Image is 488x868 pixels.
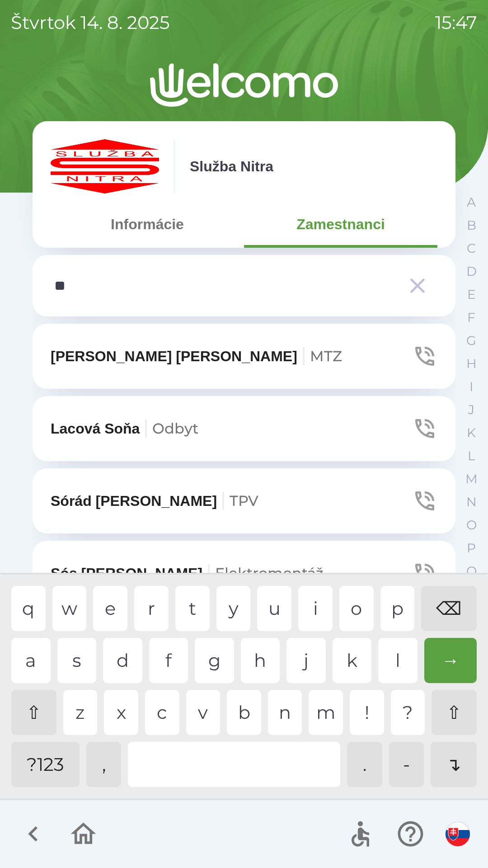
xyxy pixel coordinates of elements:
[244,208,437,241] button: Zamestnanci
[33,541,455,606] button: Sós [PERSON_NAME]Elektromontáž
[33,63,455,107] img: Logo
[33,324,455,389] button: [PERSON_NAME] [PERSON_NAME]MTZ
[11,9,170,36] p: štvrtok 14. 8. 2025
[51,345,342,367] p: [PERSON_NAME] [PERSON_NAME]
[51,139,159,193] img: c55f63fc-e714-4e15-be12-dfeb3df5ea30.png
[190,156,273,177] p: Služba Nitra
[51,562,324,584] p: Sós [PERSON_NAME]
[435,9,477,36] p: 15:47
[51,490,258,512] p: Sórád [PERSON_NAME]
[446,822,470,846] img: sk flag
[230,492,258,509] span: TPV
[310,347,342,365] span: MTZ
[33,396,455,461] button: Lacová SoňaOdbyt
[152,420,198,437] span: Odbyt
[51,418,198,439] p: Lacová Soňa
[51,208,244,241] button: Informácie
[33,468,455,533] button: Sórád [PERSON_NAME]TPV
[215,564,324,582] span: Elektromontáž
